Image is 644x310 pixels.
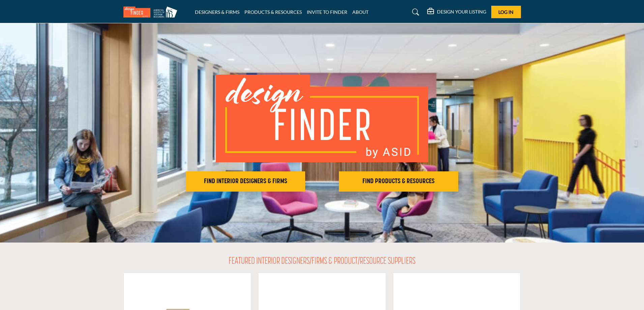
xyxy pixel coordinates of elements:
[498,9,514,15] span: Log In
[186,171,305,192] button: FIND INTERIOR DESIGNERS & FIRMS
[352,9,369,15] a: ABOUT
[123,6,181,18] img: Site Logo
[229,256,415,267] h2: FEATURED INTERIOR DESIGNERS/FIRMS & PRODUCT/RESOURCE SUPPLIERS
[491,6,521,18] button: Log In
[188,177,303,186] h2: FIND INTERIOR DESIGNERS & FIRMS
[216,75,428,162] img: image
[427,8,486,16] div: DESIGN YOUR LISTING
[195,9,239,15] a: DESIGNERS & FIRMS
[437,9,486,15] h5: DESIGN YOUR LISTING
[307,9,347,15] a: INVITE TO FINDER
[341,177,456,186] h2: FIND PRODUCTS & RESOURCES
[339,171,458,192] button: FIND PRODUCTS & RESOURCES
[244,9,302,15] a: PRODUCTS & RESOURCES
[406,7,423,18] a: Search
